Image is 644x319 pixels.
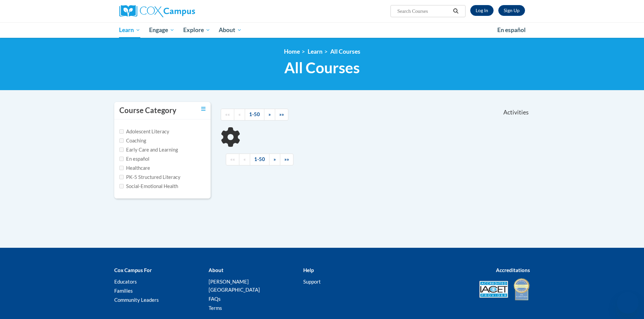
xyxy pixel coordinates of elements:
[303,278,321,285] a: Support
[209,278,260,293] a: [PERSON_NAME][GEOGRAPHIC_DATA]
[503,109,529,116] span: Activities
[119,183,178,190] label: Social-Emotional Health
[209,296,221,302] a: FAQs
[243,156,246,162] span: «
[239,154,250,165] a: Previous
[470,5,494,16] a: Log In
[303,267,314,273] b: Help
[498,5,525,16] a: Register
[225,111,230,117] span: ««
[209,305,222,311] a: Terms
[119,148,124,152] input: Checkbox for Options
[493,23,530,37] a: En español
[245,109,264,121] a: 1-50
[119,155,149,163] label: En español
[119,164,150,172] label: Healthcare
[214,22,246,38] a: About
[119,175,124,179] input: Checkbox for Options
[119,5,195,17] img: Cox Campus
[496,267,530,273] b: Accreditations
[269,154,280,165] a: Next
[280,154,293,165] a: End
[119,184,124,188] input: Checkbox for Options
[234,109,245,121] a: Previous
[201,105,206,113] a: Toggle collapse
[119,157,124,161] input: Checkbox for Options
[397,7,451,15] input: Search Courses
[114,278,137,285] a: Educators
[149,26,174,34] span: Engage
[219,26,242,34] span: About
[497,26,526,33] span: En español
[114,288,133,294] a: Families
[119,26,140,34] span: Learn
[617,292,639,314] iframe: Button to launch messaging window
[119,105,176,116] h3: Course Category
[238,111,241,117] span: «
[479,281,508,298] img: Accredited IACET® Provider
[119,128,169,135] label: Adolescent Literacy
[119,137,146,144] label: Coaching
[279,111,284,117] span: »»
[284,48,300,55] a: Home
[114,267,152,273] b: Cox Campus For
[513,277,530,301] img: IDA® Accredited
[119,5,248,17] a: Cox Campus
[145,22,179,38] a: Engage
[183,26,210,34] span: Explore
[273,156,276,162] span: »
[119,129,124,134] input: Checkbox for Options
[230,156,235,162] span: ««
[250,154,269,165] a: 1-50
[264,109,275,121] a: Next
[275,109,288,121] a: End
[114,297,159,303] a: Community Leaders
[119,174,181,181] label: PK-5 Structured Literacy
[119,166,124,170] input: Checkbox for Options
[268,111,271,117] span: »
[226,154,239,165] a: Begining
[451,7,461,15] button: Search
[209,267,223,273] b: About
[119,138,124,143] input: Checkbox for Options
[119,146,178,154] label: Early Care and Learning
[115,22,145,38] a: Learn
[284,59,360,77] span: All Courses
[109,22,535,38] div: Main menu
[221,109,234,121] a: Begining
[179,22,215,38] a: Explore
[308,48,323,55] a: Learn
[330,48,360,55] a: All Courses
[284,156,289,162] span: »»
